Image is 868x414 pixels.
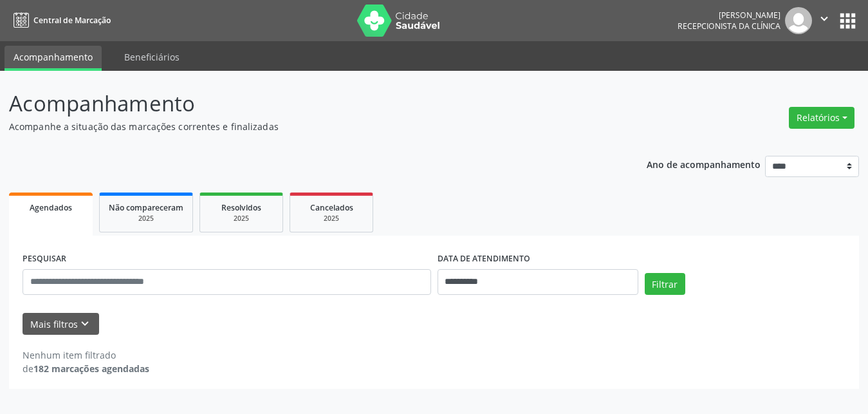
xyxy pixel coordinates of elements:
[9,120,604,133] p: Acompanhe a situação das marcações correntes e finalizadas
[109,214,183,223] div: 2025
[310,202,353,213] span: Cancelados
[23,348,149,362] div: Nenhum item filtrado
[33,15,111,26] span: Central de Marcação
[678,10,780,21] div: [PERSON_NAME]
[812,7,836,34] button: 
[78,317,92,331] i: keyboard_arrow_down
[23,313,99,335] button: Mais filtroskeyboard_arrow_down
[109,202,183,213] span: Não compareceram
[33,362,149,375] strong: 182 marcações agendadas
[23,362,149,375] div: de
[209,214,273,223] div: 2025
[817,12,831,26] i: 
[678,21,780,32] span: Recepcionista da clínica
[5,46,102,71] a: Acompanhamento
[9,88,604,120] p: Acompanhamento
[836,10,859,32] button: apps
[30,202,72,213] span: Agendados
[645,273,685,295] button: Filtrar
[647,156,761,172] p: Ano de acompanhamento
[115,46,189,68] a: Beneficiários
[438,249,530,269] label: DATA DE ATENDIMENTO
[23,249,66,269] label: PESQUISAR
[789,107,854,129] button: Relatórios
[221,202,261,213] span: Resolvidos
[785,7,812,34] img: img
[9,10,111,31] a: Central de Marcação
[299,214,364,223] div: 2025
